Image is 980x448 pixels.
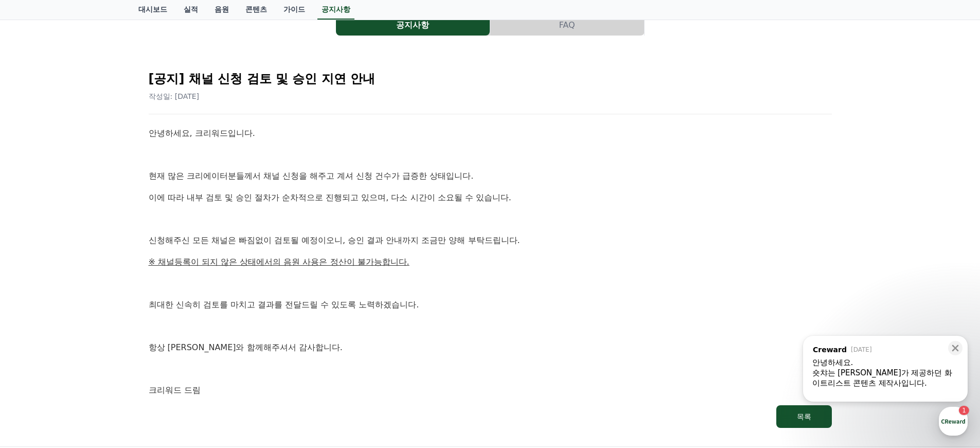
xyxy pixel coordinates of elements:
p: 이에 따라 내부 검토 및 승인 절차가 순차적으로 진행되고 있으며, 다소 시간이 소요될 수 있습니다. [149,191,832,204]
span: 작성일: [DATE] [149,92,200,100]
a: 설정 [133,326,198,352]
div: 목록 [797,411,811,422]
p: 신청해주신 모든 채널은 빠짐없이 검토될 예정이오니, 승인 결과 안내까지 조금만 양해 부탁드립니다. [149,234,832,247]
p: 크리워드 드림 [149,384,832,397]
span: 홈 [32,342,39,350]
a: 목록 [149,405,832,428]
button: FAQ [490,15,644,36]
a: 홈 [3,326,68,352]
span: 설정 [159,342,171,350]
a: FAQ [490,15,645,36]
button: 목록 [776,405,832,428]
p: 항상 [PERSON_NAME]와 함께해주셔서 감사합니다. [149,341,832,354]
p: 최대한 신속히 검토를 마치고 결과를 전달드릴 수 있도록 노력하겠습니다. [149,298,832,312]
h2: [공지] 채널 신청 검토 및 승인 지연 안내 [149,71,832,87]
u: ※ 채널등록이 되지 않은 상태에서의 음원 사용은 정산이 불가능합니다. [149,257,409,267]
a: 1대화 [68,326,133,352]
p: 안녕하세요, 크리워드입니다. [149,127,832,140]
span: 1 [104,326,108,334]
button: 공지사항 [336,15,490,36]
span: 대화 [94,342,106,351]
a: 공지사항 [336,15,490,36]
p: 현재 많은 크리에이터분들께서 채널 신청을 해주고 계셔 신청 건수가 급증한 상태입니다. [149,169,832,183]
